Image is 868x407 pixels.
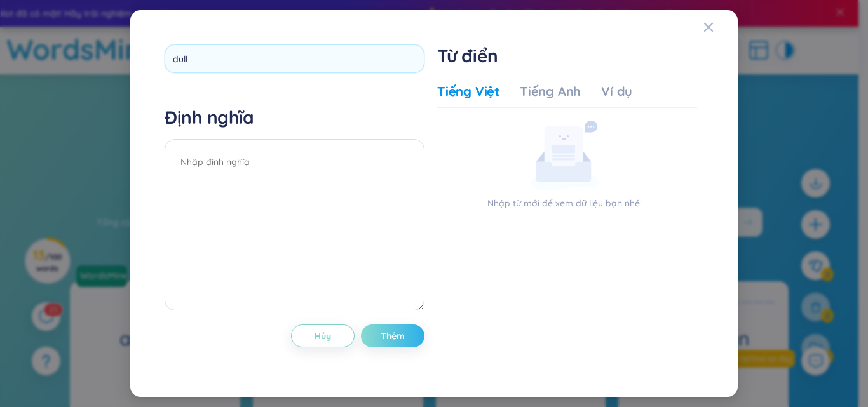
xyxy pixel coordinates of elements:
[520,83,581,100] div: Tiếng Anh
[601,83,632,100] div: Ví dụ
[165,44,424,73] input: Nhập từ mới
[437,44,697,67] h1: Từ điển
[381,330,405,342] span: Thêm
[437,196,692,210] p: Nhập từ mới để xem dữ liệu bạn nhé!
[165,106,424,129] h4: Định nghĩa
[437,83,499,100] div: Tiếng Việt
[315,330,331,342] span: Hủy
[703,10,738,44] button: Close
